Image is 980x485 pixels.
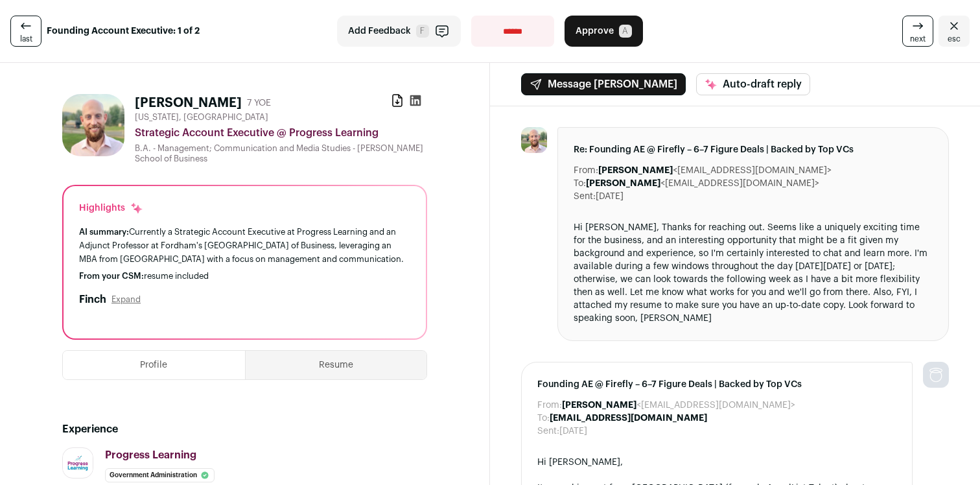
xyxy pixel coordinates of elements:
[10,16,41,47] a: last
[562,399,795,412] dd: <[EMAIL_ADDRESS][DOMAIN_NAME]>
[923,362,949,388] img: nopic.png
[586,177,819,190] dd: <[EMAIL_ADDRESS][DOMAIN_NAME]>
[574,221,933,325] div: Hi [PERSON_NAME], Thanks for reaching out. Seems like a uniquely exciting time for the business, ...
[79,271,410,281] div: resume included
[63,454,93,473] img: 363f6eb416d2f235d320073d7cc25659d229b2520c07e072f202365bb5a1b51f.jpg
[574,177,586,190] dt: To:
[105,468,215,482] li: Government Administration
[135,112,268,123] span: [US_STATE], [GEOGRAPHIC_DATA]
[247,97,271,110] div: 7 YOE
[598,164,832,177] dd: <[EMAIL_ADDRESS][DOMAIN_NAME]>
[565,16,643,47] button: Approve A
[910,34,926,44] span: next
[537,378,896,391] span: Founding AE @ Firefly – 6–7 Figure Deals | Backed by Top VCs
[79,272,144,280] span: From your CSM:
[135,94,242,112] h1: [PERSON_NAME]
[47,25,200,38] strong: Founding Account Executive: 1 of 2
[537,456,896,469] div: Hi [PERSON_NAME],
[79,292,106,307] h2: Finch
[598,166,673,175] b: [PERSON_NAME]
[111,294,141,305] button: Expand
[62,94,124,156] img: 5220b302ad1d83124c15c5d1a0cf29b42672855c6cd11fc9fe28fc14db114bd1.jpg
[562,401,636,410] b: [PERSON_NAME]
[939,16,970,47] a: Close
[79,202,143,215] div: Highlights
[559,425,587,438] dd: [DATE]
[416,25,429,38] span: F
[246,351,427,379] button: Resume
[550,414,707,423] b: [EMAIL_ADDRESS][DOMAIN_NAME]
[63,351,245,379] button: Profile
[537,425,559,438] dt: Sent:
[79,225,410,266] div: Currently a Strategic Account Executive at Progress Learning and an Adjunct Professor at Fordham'...
[521,73,686,95] button: Message [PERSON_NAME]
[537,412,550,425] dt: To:
[79,228,129,236] span: AI summary:
[135,125,427,141] div: Strategic Account Executive @ Progress Learning
[537,399,562,412] dt: From:
[348,25,411,38] span: Add Feedback
[135,143,427,164] div: B.A. - Management; Communication and Media Studies - [PERSON_NAME] School of Business
[20,34,32,44] span: last
[948,34,961,44] span: esc
[62,421,427,437] h2: Experience
[574,190,596,203] dt: Sent:
[696,73,810,95] button: Auto-draft reply
[337,16,461,47] button: Add Feedback F
[596,190,624,203] dd: [DATE]
[902,16,933,47] a: next
[586,179,660,188] b: [PERSON_NAME]
[576,25,614,38] span: Approve
[105,450,196,460] span: Progress Learning
[619,25,632,38] span: A
[574,143,933,156] span: Re: Founding AE @ Firefly – 6–7 Figure Deals | Backed by Top VCs
[574,164,598,177] dt: From:
[521,127,547,153] img: 5220b302ad1d83124c15c5d1a0cf29b42672855c6cd11fc9fe28fc14db114bd1.jpg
